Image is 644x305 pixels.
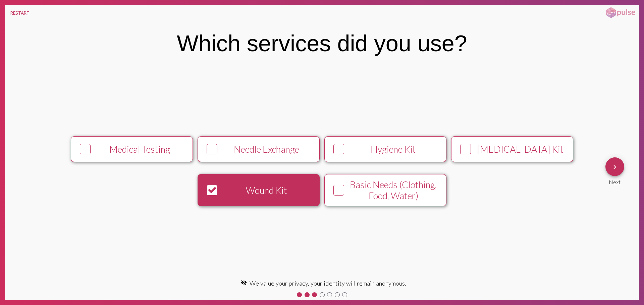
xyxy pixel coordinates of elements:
div: Hygiene Kit [347,144,440,155]
button: Hygiene Kit [324,136,446,162]
button: Next Question [605,157,624,176]
button: Wound Kit [198,174,320,206]
mat-icon: Next Question [611,163,619,171]
button: Needle Exchange [198,136,320,162]
span: We value your privacy, your identity will remain anonymous. [250,280,406,287]
button: RESTART [5,5,35,21]
div: Which services did you use? [177,30,467,56]
button: Medical Testing [71,136,193,162]
div: [MEDICAL_DATA] Kit [474,144,567,155]
div: Next [605,176,624,185]
button: Basic Needs (Clothing, Food, Water) [324,174,446,206]
div: Wound Kit [220,185,313,196]
img: pulsehorizontalsmall.png [604,7,637,19]
button: [MEDICAL_DATA] Kit [451,136,573,162]
div: Needle Exchange [220,144,313,155]
div: Medical Testing [93,144,186,155]
div: Basic Needs (Clothing, Food, Water) [347,179,440,201]
mat-icon: visibility_off [241,280,247,286]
